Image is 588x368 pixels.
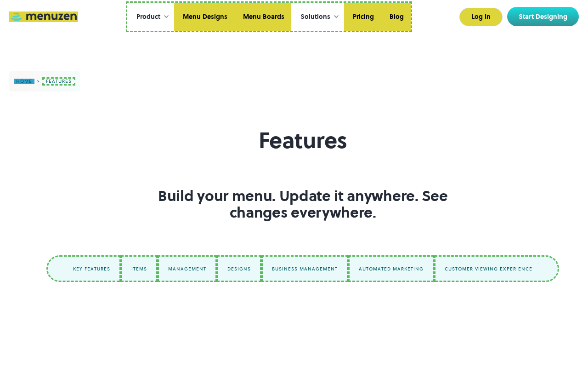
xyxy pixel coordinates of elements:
div: key features [71,265,113,272]
a: Log In [459,8,503,26]
h1: Features [259,128,347,153]
a: management [158,255,217,282]
a: Blog [381,3,411,31]
div: > [34,79,42,84]
a: Menu Designs [174,3,234,31]
a: features [42,77,75,86]
a: home [14,79,34,84]
div: designs [225,265,253,272]
a: designs [217,255,261,282]
div: Solutions [291,3,344,31]
div: items [129,265,149,272]
a: key features [46,255,121,282]
a: items [121,255,158,282]
div: automated marketing [356,265,426,272]
h2: Build your menu. Update it anywhere. See changes everywhere. [149,188,457,221]
a: Menu Boards [234,3,291,31]
a: automated marketing [348,255,434,282]
div: management [166,265,209,272]
div: Solutions [300,12,330,22]
div: customer viewing experience [442,265,535,272]
a: business management [261,255,348,282]
a: customer viewing experience [434,255,559,282]
div: Product [127,3,174,31]
a: Pricing [344,3,381,31]
div: Product [136,12,160,22]
a: Start Designing [507,7,579,26]
div: business management [270,265,340,272]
